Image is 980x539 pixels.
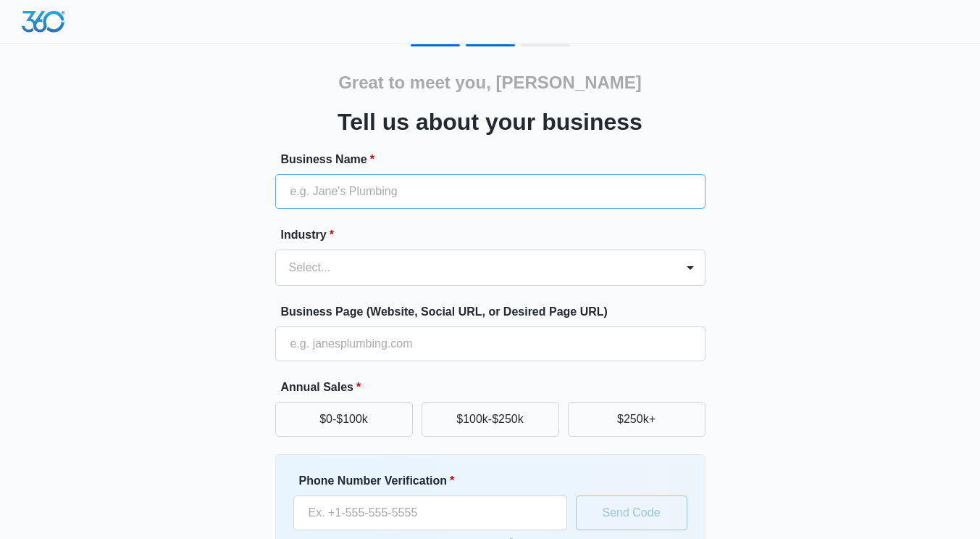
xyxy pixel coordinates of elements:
label: Phone Number Verification [299,472,573,490]
button: $0-$100k [275,402,413,437]
button: $250k+ [568,402,705,437]
label: Business Name [281,151,711,168]
button: $100k-$250k [422,402,559,437]
input: Ex. +1-555-555-5555 [293,495,567,530]
label: Business Page (Website, Social URL, or Desired Page URL) [281,303,711,321]
input: e.g. janesplumbing.com [275,326,705,361]
h3: Tell us about your business [338,104,642,139]
h2: Great to meet you, [PERSON_NAME] [338,70,642,96]
input: e.g. Jane's Plumbing [275,174,705,209]
label: Industry [281,226,711,244]
label: Annual Sales [281,379,711,396]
